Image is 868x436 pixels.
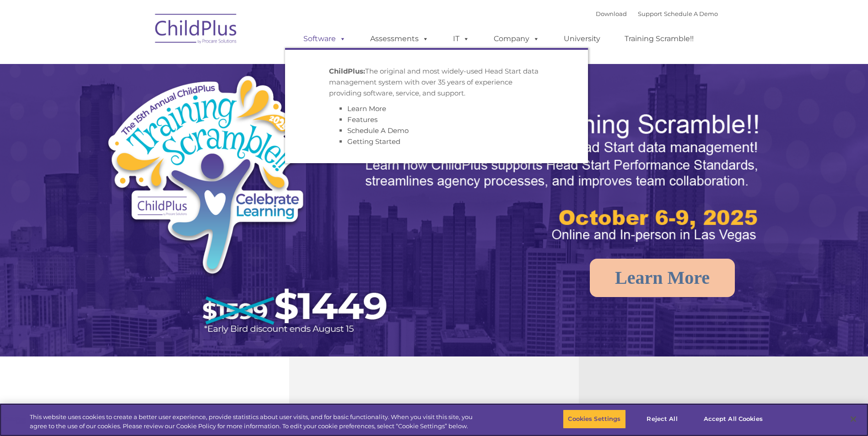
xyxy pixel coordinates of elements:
[485,30,549,48] a: Company
[347,115,377,124] a: Features
[699,409,768,429] button: Accept All Cookies
[347,137,400,146] a: Getting Started
[596,10,718,17] font: |
[329,66,544,99] p: The original and most widely-used Head Start data management system with over 35 years of experie...
[347,104,386,113] a: Learn More
[127,98,166,105] span: Phone number
[634,409,691,429] button: Reject All
[638,10,662,17] a: Support
[361,30,438,48] a: Assessments
[329,67,365,75] strong: ChildPlus:
[294,30,355,48] a: Software
[563,409,625,429] button: Cookies Settings
[30,413,477,431] div: This website uses cookies to create a better user experience, provide statistics about user visit...
[843,409,863,429] button: Close
[596,10,627,17] a: Download
[444,30,479,48] a: IT
[615,30,703,48] a: Training Scramble!!
[347,126,409,135] a: Schedule A Demo
[555,30,609,48] a: University
[127,60,155,67] span: Last name
[664,10,718,17] a: Schedule A Demo
[151,7,242,53] img: ChildPlus by Procare Solutions
[590,259,735,297] a: Learn More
